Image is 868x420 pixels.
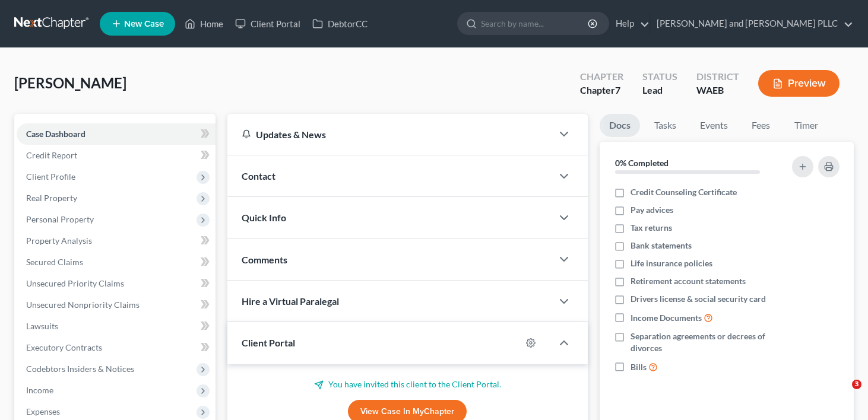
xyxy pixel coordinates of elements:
[17,273,216,294] a: Unsecured Priority Claims
[828,380,856,408] iframe: Intercom live chat
[229,13,306,34] a: Client Portal
[14,74,126,91] span: [PERSON_NAME]
[631,240,692,252] span: Bank statements
[631,312,702,324] span: Income Documents
[690,114,737,137] a: Events
[242,254,287,265] span: Comments
[631,361,647,373] span: Bills
[17,252,216,273] a: Secured Claims
[242,170,275,182] span: Contact
[242,212,286,223] span: Quick Info
[26,150,77,160] span: Credit Report
[615,84,620,96] span: 7
[306,13,373,34] a: DebtorCC
[742,114,780,137] a: Fees
[17,123,216,145] a: Case Dashboard
[651,13,853,34] a: [PERSON_NAME] and [PERSON_NAME] PLLC
[642,84,677,97] div: Lead
[26,214,94,224] span: Personal Property
[696,70,739,84] div: District
[179,13,229,34] a: Home
[852,380,861,389] span: 3
[17,145,216,166] a: Credit Report
[26,236,92,246] span: Property Analysis
[26,129,85,139] span: Case Dashboard
[242,337,295,348] span: Client Portal
[26,385,53,395] span: Income
[631,222,672,234] span: Tax returns
[242,128,538,141] div: Updates & News
[610,13,650,34] a: Help
[481,12,590,34] input: Search by name...
[645,114,686,137] a: Tasks
[26,342,102,352] span: Executory Contracts
[17,230,216,252] a: Property Analysis
[26,278,124,288] span: Unsecured Priority Claims
[631,257,712,269] span: Life insurance policies
[17,337,216,358] a: Executory Contracts
[758,70,840,97] button: Preview
[26,406,60,416] span: Expenses
[642,70,677,84] div: Status
[17,294,216,316] a: Unsecured Nonpriority Claims
[242,378,574,390] p: You have invited this client to the Client Portal.
[242,295,339,307] span: Hire a Virtual Paralegal
[785,114,828,137] a: Timer
[26,171,75,182] span: Client Profile
[580,70,623,84] div: Chapter
[615,158,669,168] strong: 0% Completed
[631,275,746,287] span: Retirement account statements
[17,316,216,337] a: Lawsuits
[631,293,766,305] span: Drivers license & social security card
[631,186,737,198] span: Credit Counseling Certificate
[696,84,739,97] div: WAEB
[600,114,640,137] a: Docs
[26,257,83,267] span: Secured Claims
[631,330,780,354] span: Separation agreements or decrees of divorces
[26,193,77,203] span: Real Property
[26,364,134,374] span: Codebtors Insiders & Notices
[26,300,140,310] span: Unsecured Nonpriority Claims
[631,204,673,216] span: Pay advices
[26,321,58,331] span: Lawsuits
[580,84,623,97] div: Chapter
[124,20,164,28] span: New Case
